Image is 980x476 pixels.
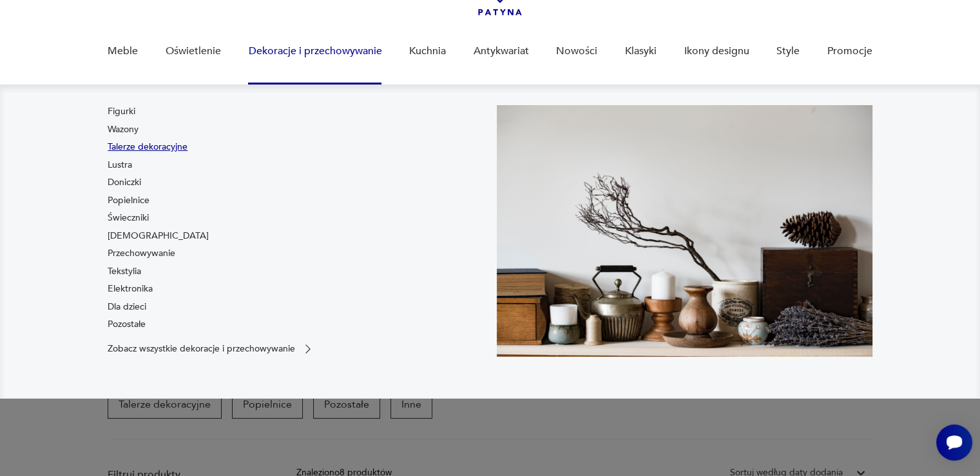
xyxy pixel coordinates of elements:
[556,26,597,76] a: Nowości
[108,141,187,154] a: Talerze dekoracyjne
[409,26,446,76] a: Kuchnia
[108,105,135,118] a: Figurki
[827,26,872,76] a: Promocje
[166,26,221,76] a: Oświetlenie
[776,26,800,76] a: Style
[497,105,872,356] img: cfa44e985ea346226f89ee8969f25989.jpg
[108,342,314,355] a: Zobacz wszystkie dekoracje i przechowywanie
[108,344,295,353] p: Zobacz wszystkie dekoracje i przechowywanie
[108,194,149,207] a: Popielnice
[108,247,175,260] a: Przechowywanie
[108,212,149,224] a: Świeczniki
[108,318,146,331] a: Pozostałe
[248,26,381,76] a: Dekoracje i przechowywanie
[625,26,657,76] a: Klasyki
[936,424,972,461] iframe: Smartsupp widget button
[108,230,209,243] a: [DEMOGRAPHIC_DATA]
[108,159,132,172] a: Lustra
[474,26,529,76] a: Antykwariat
[108,123,139,136] a: Wazony
[108,301,146,313] a: Dla dzieci
[108,283,153,295] a: Elektronika
[108,26,138,76] a: Meble
[108,265,141,278] a: Tekstylia
[108,176,141,189] a: Doniczki
[684,26,749,76] a: Ikony designu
